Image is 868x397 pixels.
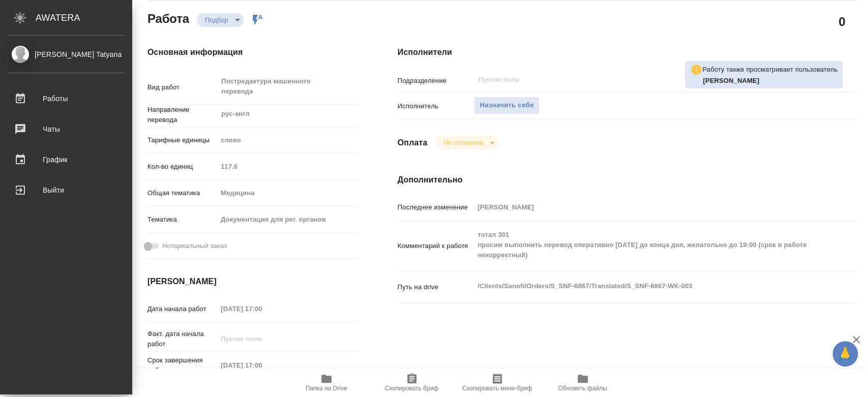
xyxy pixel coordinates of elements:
button: Обновить файлы [540,369,625,397]
p: Комментарий к работе [398,241,474,251]
input: Пустое поле [474,200,818,215]
div: Подбор [197,13,244,27]
p: Факт. дата начала работ [147,329,217,349]
button: Скопировать бриф [369,369,455,397]
div: Работы [8,91,125,106]
div: слово [217,132,356,149]
h2: 0 [839,13,845,30]
p: Работу также просматривает пользователь [702,65,837,75]
h4: [PERSON_NAME] [147,276,357,288]
a: Работы [3,86,130,111]
p: Исполнитель [398,101,474,111]
input: Пустое поле [217,358,306,373]
div: AWATERA [36,8,132,28]
div: График [8,152,125,167]
button: Подбор [202,16,231,24]
input: Пустое поле [217,159,356,174]
p: Тематика [147,215,217,225]
span: Скопировать мини-бриф [462,385,532,392]
p: Подразделение [398,76,474,86]
div: [PERSON_NAME] Tatyana [8,49,125,60]
p: Путь на drive [398,282,474,292]
div: Документация для рег. органов [217,211,356,228]
h4: Исполнители [398,46,857,58]
p: Кол-во единиц [147,162,217,172]
h4: Основная информация [147,46,357,58]
button: Назначить себя [474,97,539,114]
button: Скопировать мини-бриф [455,369,540,397]
div: Выйти [8,182,125,198]
button: 🙏 [832,341,858,367]
span: Нотариальный заказ [162,241,227,251]
span: Обновить файлы [558,385,607,392]
a: Чаты [3,116,130,142]
input: Пустое поле [217,301,306,316]
input: Пустое поле [477,74,794,86]
span: 🙏 [836,343,854,364]
p: Общая тематика [147,188,217,198]
p: Направление перевода [147,105,217,125]
span: Скопировать бриф [385,385,438,392]
p: Вид работ [147,82,217,93]
h4: Оплата [398,137,428,149]
textarea: /Clients/Sanofi/Orders/S_SNF-6867/Translated/S_SNF-6867-WK-003 [474,278,818,295]
h2: Работа [147,9,189,27]
h4: Дополнительно [398,174,857,186]
p: Последнее изменение [398,202,474,212]
span: Назначить себя [480,100,533,111]
p: Дата начала работ [147,304,217,314]
div: Подбор [435,136,498,149]
p: Тарифные единицы [147,135,217,145]
span: Папка на Drive [306,385,347,392]
input: Пустое поле [217,331,306,346]
a: Выйти [3,177,130,203]
button: Папка на Drive [284,369,369,397]
div: Медицина [217,185,356,202]
div: Чаты [8,121,125,137]
button: Не оплачена [440,138,486,147]
p: Срок завершения работ [147,355,217,376]
a: График [3,147,130,172]
textarea: тотал 301 просим выполнить перевод оперативно [DATE] до конца дня, желательно до 19:00 (срок в ра... [474,226,818,264]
